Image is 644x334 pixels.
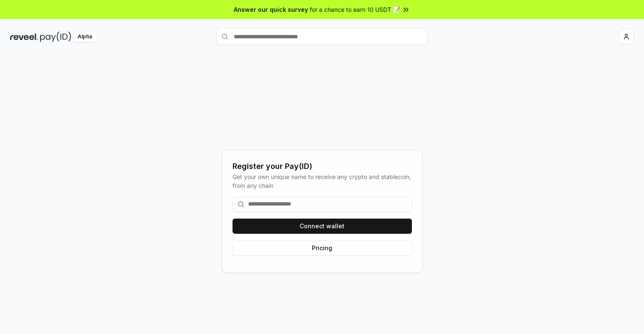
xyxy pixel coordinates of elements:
div: Register your Pay(ID) [233,160,412,172]
div: Alpha [73,32,97,42]
span: Answer our quick survey [234,5,308,14]
button: Connect wallet [233,219,412,234]
div: Get your own unique name to receive any crypto and stablecoin, from any chain [233,172,412,190]
img: reveel_dark [10,32,38,42]
span: for a chance to earn 10 USDT 📝 [310,5,400,14]
button: Pricing [233,240,412,256]
img: pay_id [40,32,71,42]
